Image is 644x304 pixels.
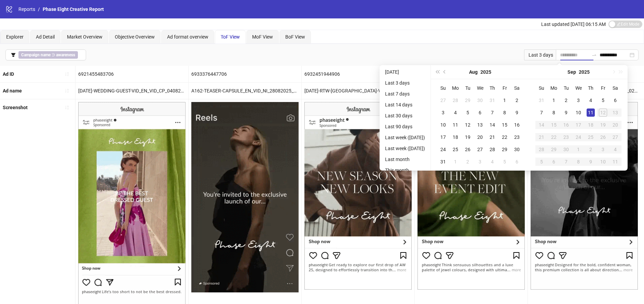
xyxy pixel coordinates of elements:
div: 29 [550,145,558,154]
div: 15 [501,121,509,129]
span: sort-ascending [65,105,69,110]
div: 1 [574,145,583,154]
a: Reports [17,5,37,13]
div: 9 [562,108,570,117]
div: 29 [464,96,472,104]
td: 2025-08-19 [462,131,474,143]
td: 2025-10-02 [585,143,597,156]
span: Phase Eight Creative Report [43,6,104,12]
div: A162-TEASER-CAPSULE_EN_VID_NI_28082025_F_CC_SC2_USP11_ [189,83,301,99]
div: 3 [439,108,447,117]
div: 5 [501,158,509,166]
td: 2025-08-12 [462,119,474,131]
div: 5 [537,158,546,166]
td: 2025-10-07 [560,156,572,168]
td: 2025-09-11 [585,106,597,119]
div: 17 [439,133,447,141]
td: 2025-08-21 [486,131,498,143]
div: 27 [439,96,447,104]
div: 7 [562,158,570,166]
div: 20 [476,133,484,141]
li: Last week ([DATE]) [382,144,428,153]
div: 12 [599,108,607,117]
div: 13 [611,108,619,117]
td: 2025-08-30 [511,143,523,156]
div: 18 [451,133,460,141]
span: swap-right [591,52,597,58]
button: Choose a month [567,65,576,79]
li: Last 30 days [382,112,428,120]
th: Mo [449,82,462,94]
td: 2025-09-03 [474,156,486,168]
td: 2025-08-17 [437,131,449,143]
td: 2025-10-11 [609,156,621,168]
div: 24 [439,145,447,154]
div: 15 [550,121,558,129]
div: 19 [599,121,607,129]
td: 2025-10-03 [597,143,609,156]
div: 1 [451,158,460,166]
span: BoF View [285,34,305,40]
th: Tu [560,82,572,94]
div: 25 [587,133,595,141]
div: 19 [464,133,472,141]
td: 2025-09-03 [572,94,585,106]
li: Last 7 days [382,90,428,98]
td: 2025-09-06 [511,156,523,168]
button: Choose a year [480,65,491,79]
div: 28 [537,145,546,154]
div: 27 [611,133,619,141]
div: 13 [476,121,484,129]
td: 2025-09-02 [560,94,572,106]
td: 2025-08-20 [474,131,486,143]
div: 17 [574,121,583,129]
th: Sa [511,82,523,94]
span: Explorer [6,34,24,40]
div: 21 [488,133,496,141]
th: Fr [498,82,511,94]
td: 2025-10-04 [609,143,621,156]
div: 11 [611,158,619,166]
td: 2025-09-27 [609,131,621,143]
li: Last 3 days [382,79,428,87]
div: 10 [574,108,583,117]
td: 2025-09-04 [585,94,597,106]
div: [DATE]-WEDDING-GUEST-VID_EN_VID_CP_04082025_F_NSE_SC1_USP11_WEDDING-GUEST [76,83,188,99]
th: Tu [462,82,474,94]
span: sort-ascending [65,88,69,93]
div: 3 [599,145,607,154]
td: 2025-08-14 [486,119,498,131]
div: 31 [439,158,447,166]
td: 2025-08-29 [498,143,511,156]
td: 2025-09-01 [449,156,462,168]
td: 2025-08-09 [511,106,523,119]
div: 23 [513,133,521,141]
td: 2025-10-06 [548,156,560,168]
img: Screenshot 6932451944906 [304,102,412,290]
td: 2025-08-08 [498,106,511,119]
span: sort-ascending [65,72,69,76]
div: 3 [574,96,583,104]
td: 2025-08-26 [462,143,474,156]
td: 2025-08-11 [449,119,462,131]
td: 2025-09-09 [560,106,572,119]
div: 11 [587,108,595,117]
div: 1 [550,96,558,104]
div: 24 [574,133,583,141]
td: 2025-09-15 [548,119,560,131]
div: 16 [513,121,521,129]
th: We [474,82,486,94]
div: 3 [476,158,484,166]
div: 29 [501,145,509,154]
th: Su [437,82,449,94]
div: 4 [451,108,460,117]
div: 28 [488,145,496,154]
div: 25 [451,145,460,154]
div: 30 [476,96,484,104]
td: 2025-09-05 [597,94,609,106]
div: 2 [513,96,521,104]
div: 21 [537,133,546,141]
div: 5 [599,96,607,104]
td: 2025-09-21 [535,131,548,143]
div: 31 [537,96,546,104]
